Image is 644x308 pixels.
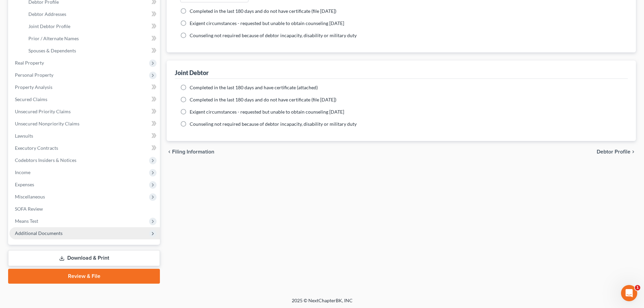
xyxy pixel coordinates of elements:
span: Completed in the last 180 days and do not have certificate (file [DATE]) [190,8,336,14]
a: Unsecured Nonpriority Claims [9,118,160,130]
span: Expenses [15,182,34,187]
span: 1 [635,285,640,290]
span: Counseling not required because of debtor incapacity, disability or military duty [190,32,357,38]
a: Property Analysis [9,81,160,93]
a: Secured Claims [9,93,160,105]
div: Joint Debtor [175,69,209,77]
span: Income [15,169,30,175]
span: Debtor Profile [597,149,630,155]
a: Spouses & Dependents [23,45,160,57]
span: Codebtors Insiders & Notices [15,157,76,163]
a: Prior / Alternate Names [23,32,160,45]
a: Review & File [8,269,160,284]
span: Completed in the last 180 days and have certificate (attached) [190,85,318,90]
span: Filing Information [172,149,214,155]
span: Unsecured Priority Claims [15,109,71,114]
span: Exigent circumstances - requested but unable to obtain counseling [DATE] [190,20,344,26]
a: Lawsuits [9,130,160,142]
a: Executory Contracts [9,142,160,154]
button: Debtor Profile chevron_right [597,149,636,155]
a: Debtor Addresses [23,8,160,20]
span: Debtor Addresses [28,11,66,17]
a: SOFA Review [9,203,160,215]
span: Property Analysis [15,84,52,90]
span: Secured Claims [15,96,47,102]
span: Additional Documents [15,230,63,236]
iframe: Intercom live chat [621,285,637,301]
span: Personal Property [15,72,53,78]
span: Unsecured Nonpriority Claims [15,121,79,126]
button: chevron_left Filing Information [167,149,214,155]
span: Means Test [15,218,38,224]
span: Lawsuits [15,133,33,139]
i: chevron_left [167,149,172,155]
i: chevron_right [630,149,636,155]
span: Executory Contracts [15,145,58,151]
span: Completed in the last 180 days and do not have certificate (file [DATE]) [190,97,336,102]
a: Unsecured Priority Claims [9,105,160,118]
span: Prior / Alternate Names [28,35,79,41]
span: Spouses & Dependents [28,48,76,53]
span: Joint Debtor Profile [28,23,70,29]
span: Miscellaneous [15,194,45,199]
a: Joint Debtor Profile [23,20,160,32]
span: Exigent circumstances - requested but unable to obtain counseling [DATE] [190,109,344,115]
span: Counseling not required because of debtor incapacity, disability or military duty [190,121,357,127]
span: SOFA Review [15,206,43,212]
a: Download & Print [8,250,160,266]
span: Real Property [15,60,44,66]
